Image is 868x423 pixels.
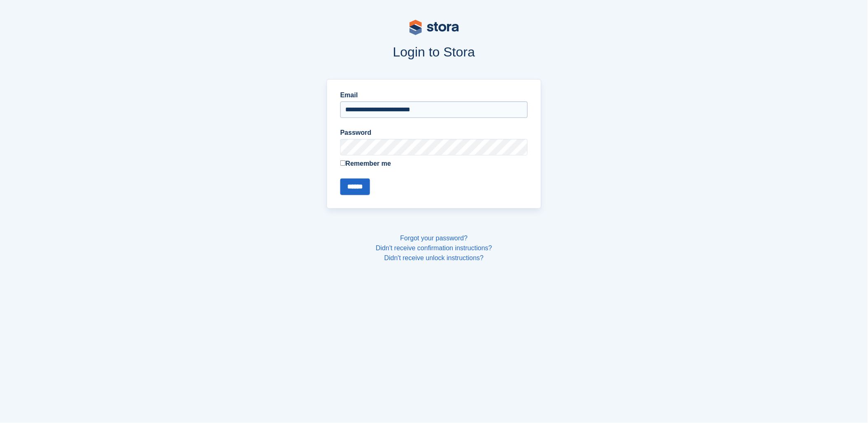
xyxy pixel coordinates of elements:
img: stora-logo-53a41332b3708ae10de48c4981b4e9114cc0af31d8433b30ea865607fb682f29.svg [409,20,459,35]
h1: Login to Stora [170,45,699,59]
a: Didn't receive unlock instructions? [384,254,484,261]
label: Email [340,90,528,100]
a: Didn't receive confirmation instructions? [376,244,492,251]
a: Forgot your password? [400,235,468,242]
label: Password [340,128,528,138]
label: Remember me [340,159,528,169]
input: Remember me [340,160,346,166]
